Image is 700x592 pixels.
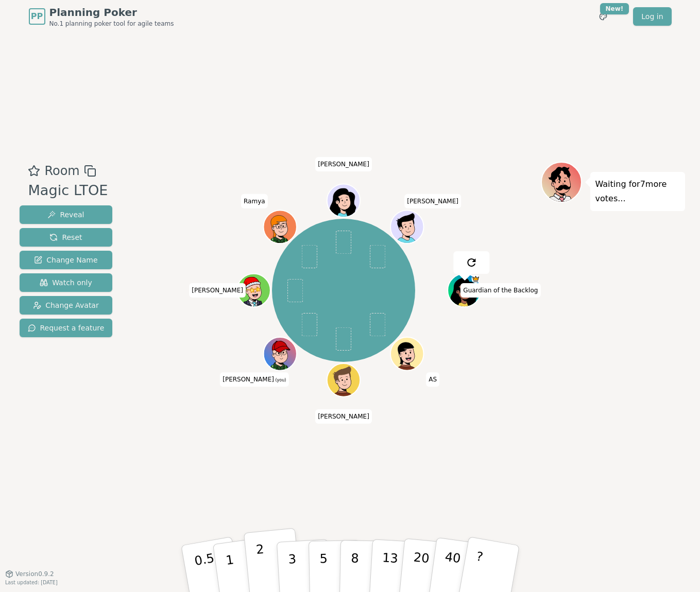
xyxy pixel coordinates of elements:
span: Request a feature [28,323,105,333]
button: Version0.9.2 [5,570,54,578]
span: Change Name [34,255,97,265]
span: Click to change your name [426,372,439,387]
span: Click to change your name [315,157,372,171]
span: Version 0.9.2 [15,570,54,578]
button: Request a feature [20,319,113,337]
button: Reveal [20,205,113,224]
div: Magic LTOE [28,180,108,201]
span: Click to change your name [404,194,461,208]
button: New! [594,7,612,26]
span: Guardian of the Backlog is the host [471,275,480,283]
span: Last updated: [DATE] [5,580,58,585]
a: Log in [633,7,671,26]
span: Click to change your name [460,283,540,298]
span: Click to change your name [189,283,246,298]
a: PPPlanning PokerNo.1 planning poker tool for agile teams [29,5,174,28]
span: Click to change your name [220,372,288,387]
span: Click to change your name [241,194,268,208]
span: Room [44,162,79,180]
span: Change Avatar [33,300,99,310]
button: Add as favourite [28,162,40,180]
span: PP [31,10,43,23]
button: Watch only [20,273,113,292]
span: Click to change your name [315,409,372,424]
span: No.1 planning poker tool for agile teams [49,20,174,28]
span: Reset [49,232,82,242]
span: Planning Poker [49,5,174,20]
button: Click to change your avatar [264,338,295,369]
button: Change Name [20,251,113,269]
div: New! [600,3,629,14]
span: Watch only [40,277,92,288]
img: reset [465,256,477,269]
button: Change Avatar [20,296,113,315]
button: Reset [20,228,113,247]
span: (you) [274,378,286,382]
p: Waiting for 7 more votes... [595,177,680,206]
span: Reveal [47,210,84,220]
